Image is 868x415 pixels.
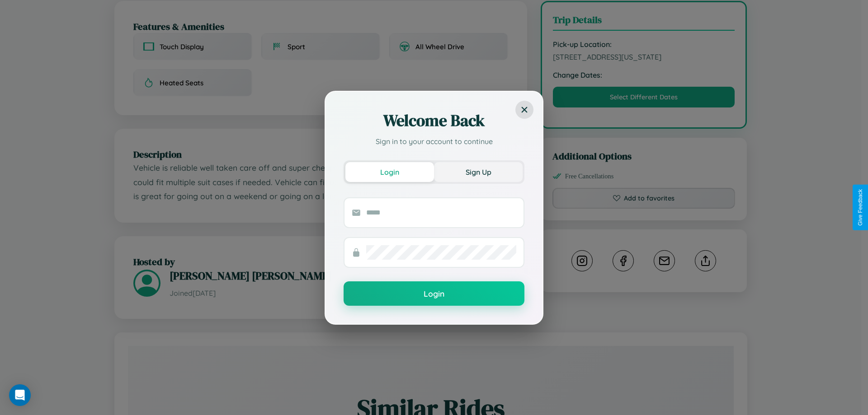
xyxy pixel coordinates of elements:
div: Give Feedback [857,189,863,226]
div: Open Intercom Messenger [9,384,31,406]
button: Login [345,162,434,182]
button: Sign Up [434,162,523,182]
h2: Welcome Back [344,110,524,131]
button: Login [344,281,524,306]
p: Sign in to your account to continue [344,136,524,147]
